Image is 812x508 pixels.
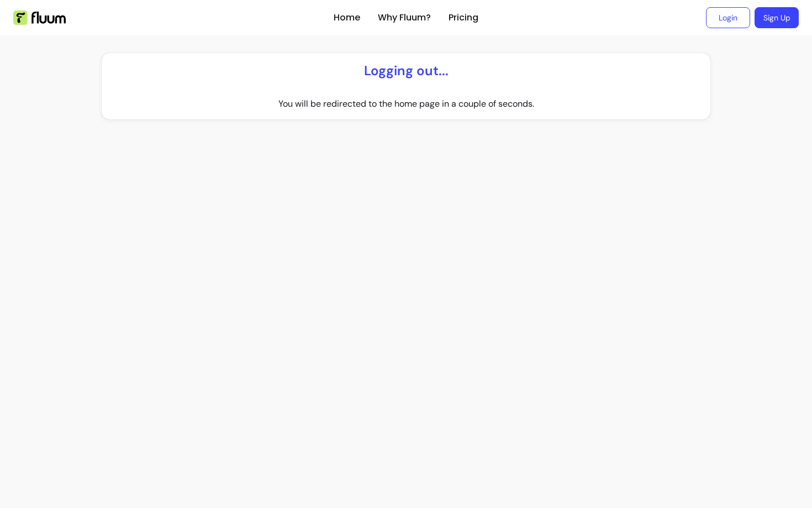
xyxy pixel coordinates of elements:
a: Home [334,11,360,24]
img: Fluum Logo [13,11,66,25]
a: Sign Up [755,7,799,28]
p: Logging out... [364,62,449,80]
a: Login [706,7,750,28]
a: Pricing [449,11,478,24]
a: Why Fluum? [378,11,431,24]
p: You will be redirected to the home page in a couple of seconds. [278,97,534,111]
